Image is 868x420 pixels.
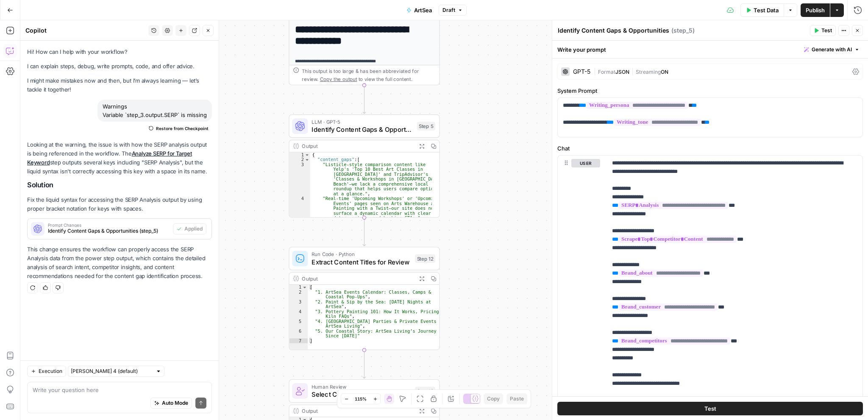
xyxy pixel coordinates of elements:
label: System Prompt [557,86,863,95]
div: Step 5 [417,122,436,131]
g: Edge from step_12 to step_13 [363,350,366,378]
h2: Solution [27,181,212,189]
div: Copilot [25,26,146,35]
span: Identify Content Gaps & Opportunities [312,125,413,134]
span: Toggle code folding, rows 1 through 7 [302,285,307,289]
span: Run Code · Python [312,250,411,258]
div: 4 [289,309,308,319]
span: Test Data [754,6,779,14]
p: Looking at the warning, the issue is with how the SERP analysis output is being referenced in the... [27,140,212,176]
button: Applied [173,223,206,234]
button: Test Data [740,3,784,17]
div: 2 [289,157,310,162]
div: LLM · GPT-5Identify Content Gaps & OpportunitiesStep 5Output{ "content_gaps":[ "Listicle-style co... [289,114,440,218]
div: 3 [289,162,310,196]
span: JSON [615,69,629,75]
span: ON [661,69,668,75]
span: Copy the output [320,76,357,82]
span: Copy [487,395,500,403]
g: Edge from step_4 to step_5 [363,85,366,114]
span: 115% [355,395,367,402]
span: Extract Content Titles for Review [312,257,411,267]
div: This output is too large & has been abbreviated for review. to view the full content. [302,67,435,83]
span: LLM · GPT-5 [312,118,413,125]
span: Streaming [636,69,661,75]
span: | [594,67,598,75]
p: Hi! How can I help with your workflow? [27,47,212,56]
div: Warnings Variable `step_3.output.SERP` is missing [97,100,212,122]
div: 4 [289,196,310,220]
button: Draft [439,5,467,16]
button: Test [557,401,863,415]
p: Fix the liquid syntax for accessing the SERP Analysis output by using proper bracket notation for... [27,195,212,213]
div: 2 [289,290,308,300]
span: Test [821,27,832,34]
span: Applied [184,225,203,233]
span: Toggle code folding, rows 2 through 15 [304,157,310,162]
span: ArtSea [414,6,432,14]
div: Step 13 [415,387,435,395]
span: Draft [442,6,455,14]
button: Copy [484,393,503,404]
div: Output [302,275,413,282]
span: ( step_5 ) [671,26,695,35]
div: Step 12 [415,254,435,263]
g: Edge from step_5 to step_12 [363,217,366,246]
button: Publish [801,3,830,17]
span: Format [598,69,615,75]
button: Auto Mode [150,398,192,409]
span: | [629,67,636,75]
span: Toggle code folding, rows 1 through 84 [304,153,310,157]
a: Analyze SERP for Target Keyword [27,150,192,166]
div: Run Code · PythonExtract Content Titles for ReviewStep 12Output[ "1. ArtSea Events Calendar: Clas... [289,247,440,350]
span: Execution [39,367,62,375]
span: Generate with AI [812,46,852,53]
button: user [571,159,600,167]
input: Claude Sonnet 4 (default) [71,367,152,375]
div: Output [302,407,413,414]
button: Test [810,25,836,36]
button: Paste [506,393,527,404]
div: 3 [289,300,308,309]
span: Paste [510,395,524,403]
div: 6 [289,328,308,338]
div: 1 [289,153,310,157]
p: I can explain steps, debug, write prompts, code, and offer advice. [27,62,212,71]
div: 1 [289,285,308,289]
span: Restore from Checkpoint [156,125,209,132]
div: Output [302,142,413,150]
button: ArtSea [401,3,437,17]
p: I might make mistakes now and then, but I’m always learning — let’s tackle it together! [27,76,212,94]
div: 5 [289,319,308,328]
div: GPT-5 [573,69,590,75]
span: Auto Mode [162,399,188,407]
span: Test [704,404,716,412]
label: Chat [557,144,863,153]
p: This change ensures the workflow can properly access the SERP Analysis data from the power step o... [27,245,212,281]
span: Human Review [312,383,411,390]
span: Publish [806,6,825,14]
span: Select Content Titles to Develop [312,389,411,399]
div: 7 [289,338,308,343]
button: Execution [27,366,66,377]
span: Identify Content Gaps & Opportunities (step_5) [48,227,170,235]
button: Restore from Checkpoint [145,123,212,134]
div: Write your prompt [552,41,868,58]
textarea: Identify Content Gaps & Opportunities [558,26,669,35]
span: Prompt Changes [48,223,170,227]
button: Generate with AI [801,44,863,55]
